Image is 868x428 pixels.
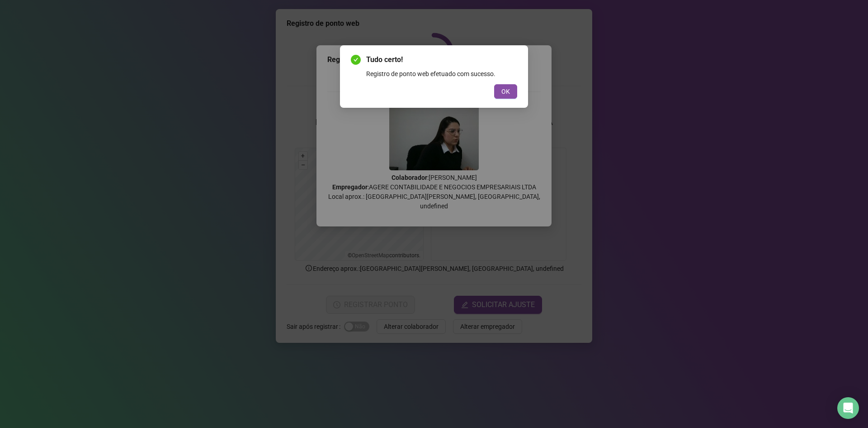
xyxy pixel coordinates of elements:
span: check-circle [351,55,361,65]
span: OK [501,87,510,96]
span: Tudo certo! [366,54,517,65]
button: OK [494,84,517,99]
div: Registro de ponto web efetuado com sucesso. [366,69,517,79]
div: Open Intercom Messenger [837,397,859,419]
